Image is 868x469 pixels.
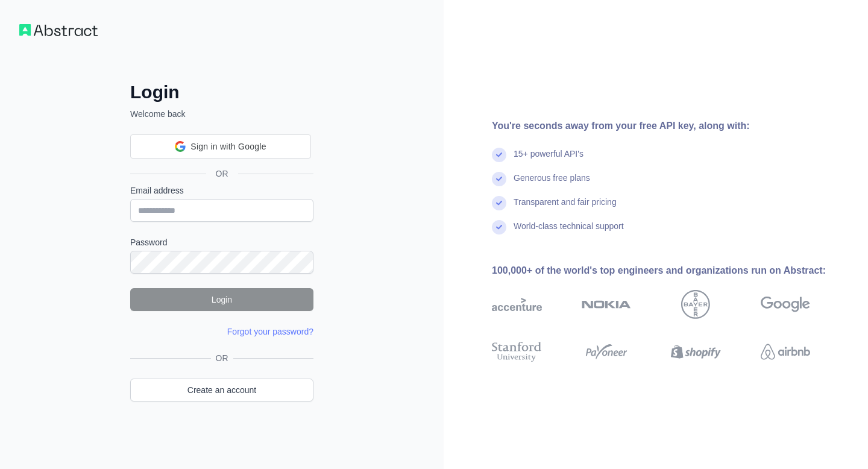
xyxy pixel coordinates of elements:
div: Generous free plans [514,172,590,196]
a: Forgot your password? [227,327,313,336]
div: Transparent and fair pricing [514,196,617,220]
span: Sign in with Google [190,140,266,153]
img: shopify [671,339,721,364]
span: OR [211,352,233,364]
span: OR [206,168,238,180]
img: Workflow [19,24,98,36]
div: World-class technical support [514,220,624,244]
img: check mark [492,196,506,210]
img: nokia [582,290,632,319]
p: Welcome back [130,108,313,120]
img: check mark [492,172,506,186]
div: 100,000+ of the world's top engineers and organizations run on Abstract: [492,263,849,278]
label: Password [130,236,313,248]
img: check mark [492,220,506,234]
div: Sign in with Google [130,134,311,159]
img: bayer [681,290,710,319]
img: stanford university [492,339,542,364]
a: Create an account [130,379,313,401]
img: payoneer [582,339,632,364]
img: accenture [492,290,542,319]
label: Email address [130,184,313,197]
img: google [761,290,811,319]
img: check mark [492,148,506,162]
div: 15+ powerful API's [514,148,583,172]
h2: Login [130,81,313,103]
div: You're seconds away from your free API key, along with: [492,119,849,133]
button: Login [130,288,313,311]
img: airbnb [761,339,811,364]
